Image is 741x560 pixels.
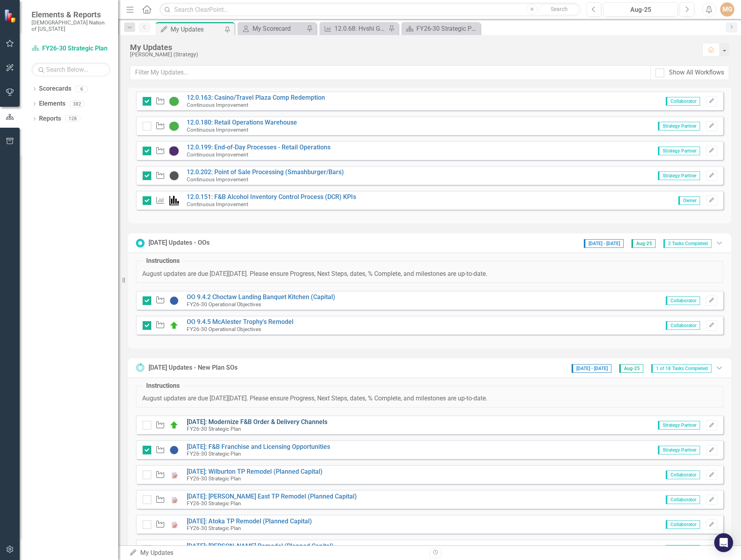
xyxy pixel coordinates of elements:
a: 12.0.151: F&B Alcohol Inventory Control Process (DCR) KPIs [187,193,356,201]
span: Collaborator [666,296,700,305]
span: Elements & Reports [32,10,110,19]
a: Scorecards [39,84,71,93]
div: FY26-30 Strategic Plan [416,24,478,33]
img: Not Started [169,445,179,455]
div: My Updates [171,24,223,34]
div: 12.0.68: Hvshi Gift Shop Inventory KPIs [334,24,386,33]
div: My Scorecard [253,24,305,33]
a: [DATE]: [PERSON_NAME] East TP Remodel (Planned Capital) [187,493,357,500]
a: My Scorecard [240,24,305,33]
a: [DATE]: Atoka TP Remodel (Planned Capital) [187,517,312,525]
span: 2 Tasks Completed [663,239,711,248]
span: Strategy Partner [658,147,700,155]
small: Continuous Improvement [187,151,248,158]
a: Elements [39,99,65,108]
span: Aug-25 [631,239,656,248]
a: Reports [39,114,61,123]
div: [PERSON_NAME] (Strategy) [130,52,695,58]
div: [DATE] Updates - OOs [149,238,210,247]
img: Not Started [169,296,179,305]
img: Planned Capital [169,470,179,480]
small: FY26-30 Strategic Plan [187,500,241,506]
small: FY26-30 Strategic Plan [187,525,241,531]
input: Filter My Updates... [130,65,651,80]
div: My Updates [129,549,424,558]
a: OO 9.4.5 McAlester Trophy's Remodel [187,318,293,326]
a: FY26-30 Strategic Plan [403,24,478,33]
a: 12.0.68: Hvshi Gift Shop Inventory KPIs [321,24,386,33]
button: MG [720,2,734,17]
div: [DATE] Updates - New Plan SOs [149,363,238,372]
img: On Target [169,321,179,330]
input: Search Below... [32,63,110,76]
legend: Instructions [142,257,184,266]
img: On Target [169,420,179,430]
span: Collaborator [666,520,700,529]
a: OO 9.4.2 Choctaw Landing Banquet Kitchen (Capital) [187,293,335,301]
span: Aug-25 [619,364,643,373]
small: FY26-30 Operational Objectives [187,301,261,307]
img: CI Upcoming [169,171,179,180]
span: Collaborator [666,545,700,554]
div: 128 [65,115,80,122]
a: 12.0.199: End-of-Day Processes - Retail Operations [187,143,331,151]
img: CI Action Plan Approved/In Progress [169,97,179,106]
small: FY26-30 Strategic Plan [187,475,241,482]
div: 382 [69,100,85,107]
span: Collaborator [666,495,700,504]
div: Open Intercom Messenger [714,533,733,552]
div: 6 [75,86,88,92]
legend: Instructions [142,381,184,391]
p: August updates are due [DATE][DATE]. Please ensure Progress, Next Steps, dates, % Complete, and m... [142,270,717,279]
a: [DATE]: Wilburton TP Remodel (Planned Capital) [187,468,323,475]
img: ClearPoint Strategy [4,9,18,23]
a: [DATE]: Modernize F&B Order & Delivery Channels [187,418,327,426]
small: Continuous Improvement [187,102,248,108]
button: Search [539,4,579,15]
span: [DATE] - [DATE] [572,364,611,373]
small: Continuous Improvement [187,127,248,133]
span: Strategy Partner [658,446,700,454]
span: Collaborator [666,97,700,106]
a: 12.0.202: Point of Sale Processing (Smashburger/Bars) [187,168,344,176]
span: Search [551,6,568,12]
img: CI In Progress [169,146,179,156]
button: Aug-25 [604,2,678,17]
span: Collaborator [666,471,700,479]
a: [DATE]: F&B Franchise and Licensing Opportunities [187,443,330,450]
span: Strategy Partner [658,122,700,130]
span: Strategy Partner [658,421,700,430]
img: CI Action Plan Approved/In Progress [169,121,179,131]
span: 1 of 18 Tasks Completed [651,364,711,373]
div: Show All Workflows [669,68,724,77]
small: [DEMOGRAPHIC_DATA] Nation of [US_STATE] [32,19,110,32]
span: Collaborator [666,321,700,330]
small: Continuous Improvement [187,176,248,182]
span: Strategy Partner [658,171,700,180]
input: Search ClearPoint... [160,3,581,17]
div: My Updates [130,43,695,52]
small: FY26-30 Strategic Plan [187,450,241,457]
p: August updates are due [DATE][DATE]. Please ensure Progress, Next Steps, dates, % Complete, and m... [142,394,717,403]
small: FY26-30 Strategic Plan [187,426,241,432]
img: Performance Management [169,196,179,205]
span: [DATE] - [DATE] [584,239,624,248]
small: FY26-30 Operational Objectives [187,326,261,332]
img: Planned Capital [169,520,179,529]
small: Continuous Improvement [187,201,248,207]
img: Planned Capital [169,545,179,554]
img: Planned Capital [169,495,179,504]
span: Owner [678,196,700,205]
a: 12.0.163: Casino/Travel Plaza Comp Redemption [187,94,325,101]
a: 12.0.180: Retail Operations Warehouse [187,119,297,126]
a: FY26-30 Strategic Plan [32,44,110,53]
div: Aug-25 [606,5,675,15]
